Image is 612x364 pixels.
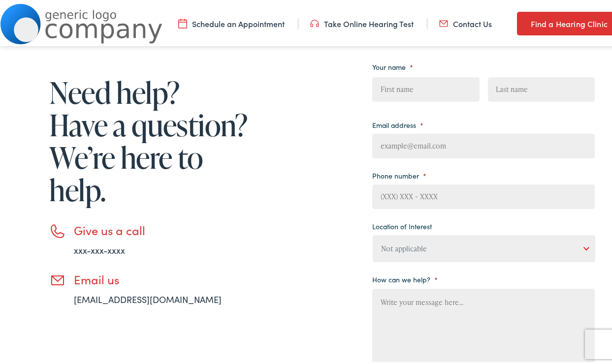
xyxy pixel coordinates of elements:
img: utility icon [439,16,448,27]
input: First name [372,75,479,100]
label: Location of Interest [372,220,432,229]
a: xxx-xxx-xxxx [74,242,125,254]
input: Last name [488,75,595,100]
h1: Need help? Have a question? We’re here to help. [49,74,251,204]
label: How can we help? [372,273,438,282]
a: Contact Us [439,16,492,27]
h3: Give us a call [74,221,251,236]
label: Your name [372,61,413,69]
a: Take Online Hearing Test [310,16,414,27]
a: Schedule an Appointment [178,16,285,27]
label: Email address [372,119,423,127]
input: example@email.com [372,132,594,156]
input: (XXX) XXX - XXXX [372,182,594,207]
h3: Email us [74,271,251,285]
label: Phone number [372,169,426,178]
img: utility icon [310,16,319,27]
a: [EMAIL_ADDRESS][DOMAIN_NAME] [74,291,222,303]
img: utility icon [178,16,187,27]
img: utility icon [517,16,526,28]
